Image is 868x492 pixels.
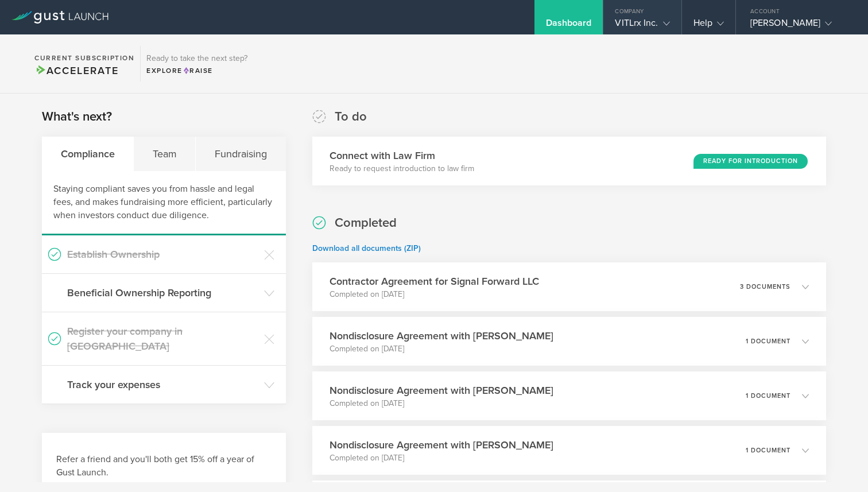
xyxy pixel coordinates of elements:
[693,17,724,34] div: Help
[330,274,539,289] h3: Contractor Agreement for Signal Forward LLC
[740,284,790,290] p: 3 documents
[183,67,213,75] span: Raise
[196,137,285,171] div: Fundraising
[67,285,258,300] h3: Beneficial Ownership Reporting
[330,163,474,175] p: Ready to request introduction to law firm
[67,247,258,262] h3: Establish Ownership
[330,289,539,300] p: Completed on [DATE]
[42,109,112,125] h2: What's next?
[615,17,669,34] div: VITLrx Inc.
[67,377,258,392] h3: Track your expenses
[42,137,134,171] div: Compliance
[746,338,790,344] p: 1 document
[330,328,553,343] h3: Nondisclosure Agreement with [PERSON_NAME]
[42,171,286,235] div: Staying compliant saves you from hassle and legal fees, and makes fundraising more efficient, par...
[330,148,474,163] h3: Connect with Law Firm
[335,215,397,231] h2: Completed
[56,453,272,479] h3: Refer a friend and you'll both get 15% off a year of Gust Launch.
[330,437,553,452] h3: Nondisclosure Agreement with [PERSON_NAME]
[67,324,258,354] h3: Register your company in [GEOGRAPHIC_DATA]
[330,383,553,398] h3: Nondisclosure Agreement with [PERSON_NAME]
[146,55,247,63] h3: Ready to take the next step?
[140,46,253,82] div: Ready to take the next step?ExploreRaise
[746,447,790,454] p: 1 document
[34,64,118,77] span: Accelerate
[330,398,553,409] p: Completed on [DATE]
[134,137,196,171] div: Team
[330,452,553,464] p: Completed on [DATE]
[750,17,848,34] div: [PERSON_NAME]
[335,109,367,125] h2: To do
[312,137,826,185] div: Connect with Law FirmReady to request introduction to law firmReady for Introduction
[330,343,553,355] p: Completed on [DATE]
[312,243,421,253] a: Download all documents (ZIP)
[34,55,134,61] h2: Current Subscription
[693,154,808,169] div: Ready for Introduction
[746,393,790,399] p: 1 document
[546,17,592,34] div: Dashboard
[146,65,247,76] div: Explore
